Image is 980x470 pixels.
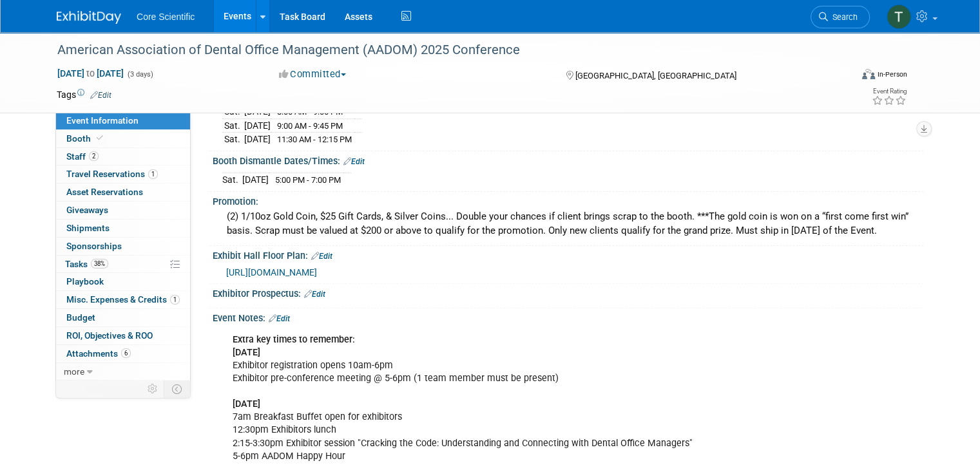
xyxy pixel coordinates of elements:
div: In-Person [877,70,907,79]
div: Exhibit Hall Floor Plan: [213,246,923,263]
span: 1 [148,169,158,179]
span: Tasks [65,259,108,269]
span: Core Scientific [137,12,195,22]
a: Playbook [56,273,190,290]
div: (2) 1/10oz Gold Coin, $25 Gift Cards, & Silver Coins... Double your chances if client brings scra... [222,207,914,241]
span: ROI, Objectives & ROO [66,330,153,341]
i: Booth reservation complete [97,135,103,142]
td: Sat. [222,133,244,146]
div: Booth Dismantle Dates/Times: [213,151,923,168]
td: Sat. [222,118,244,133]
span: 9:00 AM - 9:45 PM [277,121,343,131]
a: Event Information [56,112,190,129]
a: Budget [56,309,190,326]
td: [DATE] [244,133,271,146]
td: Sat. [222,173,242,187]
a: Edit [304,290,325,299]
a: Giveaways [56,202,190,219]
span: Shipments [66,223,110,233]
a: Search [811,6,870,28]
span: 5:00 PM - 7:00 PM [275,175,341,185]
div: Event Rating [872,88,907,95]
button: Committed [274,68,351,81]
div: Event Format [782,67,907,86]
a: Staff2 [56,148,190,165]
a: Edit [311,252,332,261]
span: 1 [170,295,180,305]
b: [DATE] [233,347,260,358]
td: [DATE] [242,173,269,187]
span: 2 [89,151,99,161]
td: [DATE] [244,118,271,133]
b: Extra key times to remember: [233,334,355,345]
a: Edit [343,157,365,166]
td: Toggle Event Tabs [164,381,191,397]
a: Edit [269,314,290,323]
span: Playbook [66,276,104,287]
div: Exhibitor Prospectus: [213,284,923,301]
a: more [56,363,190,381]
span: Booth [66,133,106,144]
a: Tasks38% [56,256,190,273]
span: to [84,68,97,79]
span: Asset Reservations [66,187,143,197]
div: Promotion: [213,192,923,208]
span: Event Information [66,115,139,126]
img: ExhibitDay [57,11,121,24]
span: Staff [66,151,99,162]
span: Giveaways [66,205,108,215]
a: Travel Reservations1 [56,165,190,183]
td: Tags [57,88,111,101]
span: more [64,366,84,377]
span: Sponsorships [66,241,122,251]
img: Format-Inperson.png [862,69,875,79]
a: Misc. Expenses & Credits1 [56,291,190,308]
span: [GEOGRAPHIC_DATA], [GEOGRAPHIC_DATA] [575,71,736,80]
a: Asset Reservations [56,183,190,201]
span: 38% [91,259,108,268]
span: (3 days) [126,70,153,79]
td: Personalize Event Tab Strip [142,381,164,397]
img: Thila Pathma [887,5,911,29]
a: Sponsorships [56,238,190,255]
a: Edit [90,91,111,100]
a: Booth [56,130,190,147]
span: Search [828,12,858,22]
span: Misc. Expenses & Credits [66,294,180,305]
span: 6 [121,348,131,358]
span: Travel Reservations [66,169,158,179]
b: [DATE] [233,399,260,409]
span: Budget [66,312,95,323]
span: [DATE] [DATE] [57,68,124,79]
a: Attachments6 [56,345,190,362]
a: [URL][DOMAIN_NAME] [226,267,317,277]
div: Event Notes: [213,308,923,325]
span: Attachments [66,348,131,359]
a: Shipments [56,220,190,237]
div: American Association of Dental Office Management (AADOM) 2025 Conference [53,39,835,62]
a: ROI, Objectives & ROO [56,327,190,344]
span: 11:30 AM - 12:15 PM [277,135,352,144]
